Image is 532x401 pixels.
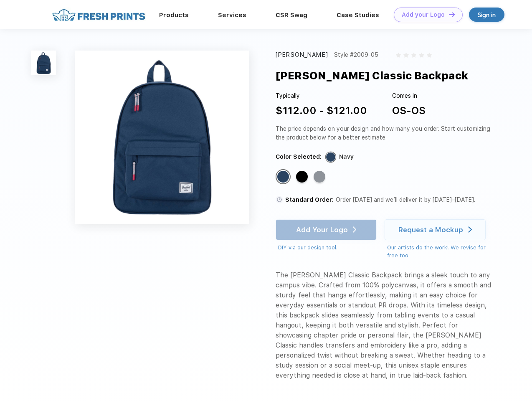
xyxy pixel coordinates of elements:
span: Standard Order: [285,196,334,203]
div: DIY via our design tool. [278,244,377,252]
img: gray_star.svg [427,53,432,58]
div: [PERSON_NAME] [276,51,328,59]
img: func=resize&h=640 [75,51,249,224]
div: Navy [277,171,289,183]
img: func=resize&h=100 [31,51,56,75]
div: Navy [339,152,354,161]
span: Order [DATE] and we’ll deliver it by [DATE]–[DATE]. [336,196,475,203]
div: Style #2009-05 [334,51,378,59]
div: Typically [276,91,367,100]
a: Products [159,11,189,19]
div: [PERSON_NAME] Classic Backpack [276,68,468,84]
div: Add your Logo [402,11,445,18]
div: Raven Crosshatch [314,171,325,183]
img: fo%20logo%202.webp [50,8,148,22]
img: gray_star.svg [403,53,408,58]
div: The price depends on your design and how many you order. Start customizing the product below for ... [276,124,494,142]
img: gray_star.svg [411,53,416,58]
div: Our artists do the work! We revise for free too. [387,244,494,260]
div: Request a Mockup [398,226,463,234]
div: The [PERSON_NAME] Classic Backpack brings a sleek touch to any campus vibe. Crafted from 100% pol... [276,270,494,381]
a: Sign in [469,8,504,22]
div: Black [296,171,308,183]
div: OS-OS [392,103,426,118]
img: gray_star.svg [396,53,401,58]
img: white arrow [468,226,472,233]
img: standard order [276,196,283,203]
div: Sign in [478,10,496,20]
img: gray_star.svg [419,53,424,58]
div: Comes in [392,91,426,100]
div: $112.00 - $121.00 [276,103,367,118]
img: DT [449,12,455,17]
div: Color Selected: [276,152,322,161]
